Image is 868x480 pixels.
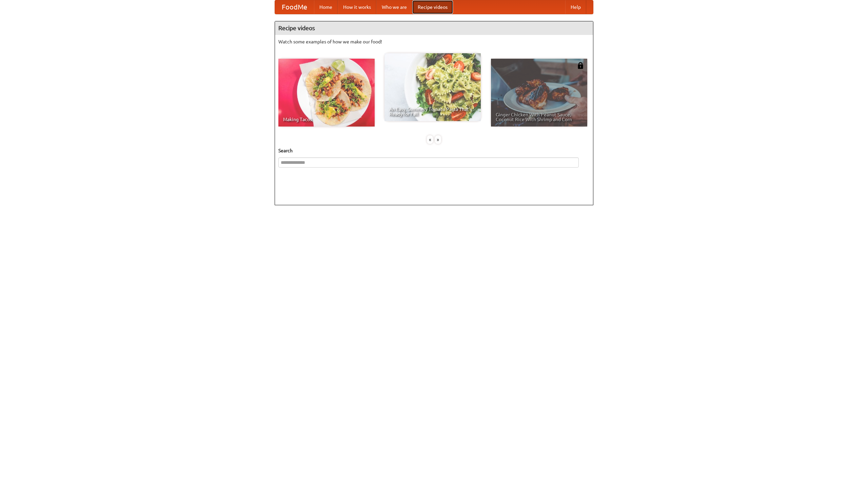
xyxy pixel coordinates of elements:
a: Who we are [376,0,412,14]
p: Watch some examples of how we make our food! [278,38,590,45]
h4: Recipe videos [275,21,593,35]
div: « [427,135,433,144]
img: 483408.png [577,62,584,69]
span: Making Tacos [283,117,370,122]
a: How it works [338,0,376,14]
a: Home [314,0,338,14]
h5: Search [278,147,590,154]
a: Help [565,0,586,14]
a: Recipe videos [412,0,453,14]
div: » [435,135,441,144]
span: An Easy, Summery Tomato Pasta That's Ready for Fall [389,107,476,116]
a: Making Tacos [278,59,375,127]
a: FoodMe [275,0,314,14]
a: An Easy, Summery Tomato Pasta That's Ready for Fall [384,53,481,121]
